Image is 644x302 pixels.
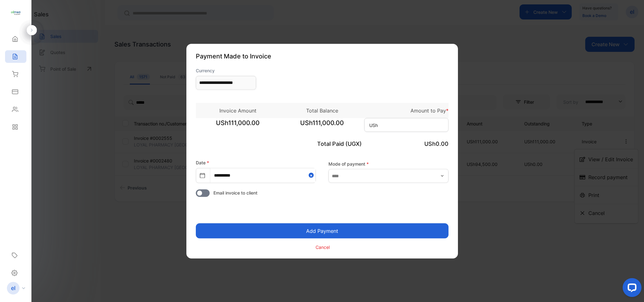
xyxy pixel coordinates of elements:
[280,139,364,148] p: Total Paid (UGX)
[309,168,316,182] button: Close
[196,160,209,165] label: Date
[196,67,256,74] label: Currency
[316,244,330,250] p: Cancel
[364,107,449,114] p: Amount to Pay
[196,223,449,238] button: Add Payment
[369,122,378,128] span: USh
[280,118,364,134] span: USh111,000.00
[196,51,449,61] p: Payment Made to Invoice
[213,189,257,196] span: Email invoice to client
[11,8,20,18] img: logo
[618,276,644,302] iframe: LiveChat chat widget
[424,140,449,147] span: USh0.00
[11,284,15,292] p: el
[328,161,449,167] label: Mode of payment
[280,107,364,114] p: Total Balance
[196,107,280,114] p: Invoice Amount
[196,118,280,134] span: USh111,000.00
